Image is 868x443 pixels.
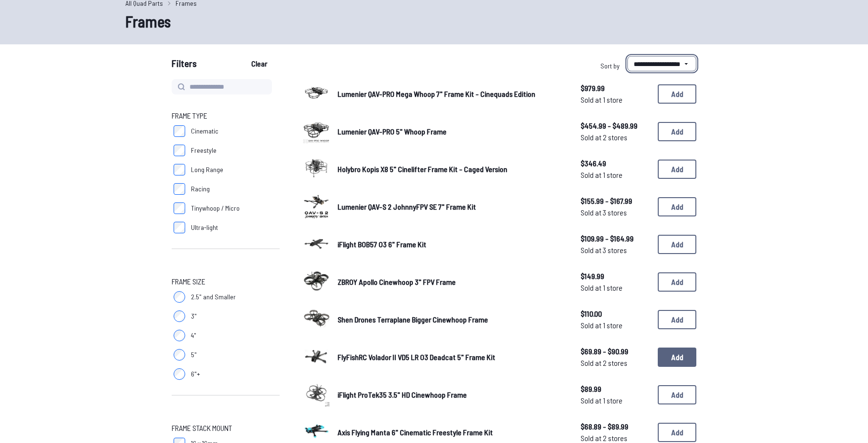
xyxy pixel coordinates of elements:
span: Sold at 1 store [581,169,650,181]
span: Sold at 1 store [581,94,650,106]
span: $109.99 - $164.99 [581,233,650,244]
span: Sold at 1 store [581,395,650,406]
span: Ultra-light [191,223,218,232]
img: image [303,342,330,369]
input: 6"+ [174,368,185,380]
input: 4" [174,330,185,341]
input: Tinywhoop / Micro [174,202,185,214]
select: Sort by [627,56,696,71]
img: image [303,79,330,106]
a: Axis Flying Manta 6" Cinematic Freestyle Frame Kit [338,427,565,438]
input: Racing [174,183,185,195]
a: Lumenier QAV-S 2 JohnnyFPV SE 7" Frame Kit [338,201,565,213]
img: image [303,192,330,219]
span: Holybro Kopis X8 5" Cinelifter Frame Kit - Caged Version [338,164,507,174]
button: Clear [243,56,275,71]
img: image [303,154,330,181]
span: $89.99 [581,383,650,395]
span: $68.89 - $89.99 [581,421,650,432]
span: Sold at 2 stores [581,357,650,369]
input: Freestyle [174,145,185,156]
span: 2.5" and Smaller [191,292,236,302]
a: iFlight BOB57 O3 6" Frame Kit [338,239,565,250]
span: $979.99 [581,82,650,94]
span: Sold at 1 store [581,282,650,294]
a: image [303,229,330,259]
span: $346.49 [581,158,650,169]
img: image [303,117,330,144]
span: Long Range [191,165,223,175]
span: iFlight ProTek35 3.5" HD Cinewhoop Frame [338,390,467,399]
span: Frame Size [172,276,205,287]
span: Sold at 1 store [581,320,650,331]
span: 4" [191,331,196,340]
a: image [303,192,330,222]
a: Holybro Kopis X8 5" Cinelifter Frame Kit - Caged Version [338,163,565,175]
span: Freestyle [191,146,217,155]
a: image [303,305,330,335]
span: ZBROY Apollo Cinewhoop 3" FPV Frame [338,277,456,286]
span: Axis Flying Manta 6" Cinematic Freestyle Frame Kit [338,428,493,437]
a: Shen Drones Terraplane Bigger Cinewhoop Frame [338,314,565,325]
button: Add [658,197,696,216]
input: 3" [174,310,185,322]
span: Lumenier QAV-S 2 JohnnyFPV SE 7" Frame Kit [338,202,476,211]
button: Add [658,310,696,329]
span: 6"+ [191,369,200,379]
button: Add [658,272,696,292]
input: 2.5" and Smaller [174,291,185,303]
span: 5" [191,350,197,360]
input: 5" [174,349,185,361]
a: Lumenier QAV-PRO 5" Whoop Frame [338,126,565,137]
span: Racing [191,184,210,194]
input: Cinematic [174,125,185,137]
span: $149.99 [581,270,650,282]
input: Long Range [174,164,185,175]
span: Frame Stack Mount [172,422,232,434]
button: Add [658,160,696,179]
span: FlyFishRC Volador II VD5 LR O3 Deadcat 5" Frame Kit [338,352,495,362]
a: FlyFishRC Volador II VD5 LR O3 Deadcat 5" Frame Kit [338,351,565,363]
span: 3" [191,311,197,321]
button: Add [658,348,696,367]
a: image [303,380,330,410]
span: Filters [172,56,197,75]
a: image [303,267,330,297]
span: Tinywhoop / Micro [191,203,240,213]
span: Frame Type [172,110,207,121]
a: ZBROY Apollo Cinewhoop 3" FPV Frame [338,276,565,288]
span: Cinematic [191,126,218,136]
a: Lumenier QAV-PRO Mega Whoop 7" Frame Kit - Cinequads Edition [338,88,565,100]
span: iFlight BOB57 O3 6" Frame Kit [338,240,426,249]
a: iFlight ProTek35 3.5" HD Cinewhoop Frame [338,389,565,401]
span: $454.99 - $489.99 [581,120,650,132]
span: Lumenier QAV-PRO Mega Whoop 7" Frame Kit - Cinequads Edition [338,89,535,98]
span: Sold at 3 stores [581,207,650,218]
span: Sold at 2 stores [581,132,650,143]
button: Add [658,235,696,254]
input: Ultra-light [174,222,185,233]
img: image [303,380,330,407]
a: image [303,342,330,372]
img: image [303,267,330,294]
button: Add [658,423,696,442]
span: Sort by [600,62,620,70]
button: Add [658,84,696,104]
span: $69.89 - $90.99 [581,346,650,357]
button: Add [658,122,696,141]
a: image [303,154,330,184]
a: image [303,79,330,109]
button: Add [658,385,696,404]
h1: Frames [125,10,743,33]
span: $110.00 [581,308,650,320]
img: image [303,229,330,256]
span: $155.99 - $167.99 [581,195,650,207]
a: image [303,117,330,147]
span: Shen Drones Terraplane Bigger Cinewhoop Frame [338,315,488,324]
img: image [303,305,330,332]
span: Lumenier QAV-PRO 5" Whoop Frame [338,127,447,136]
span: Sold at 3 stores [581,244,650,256]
